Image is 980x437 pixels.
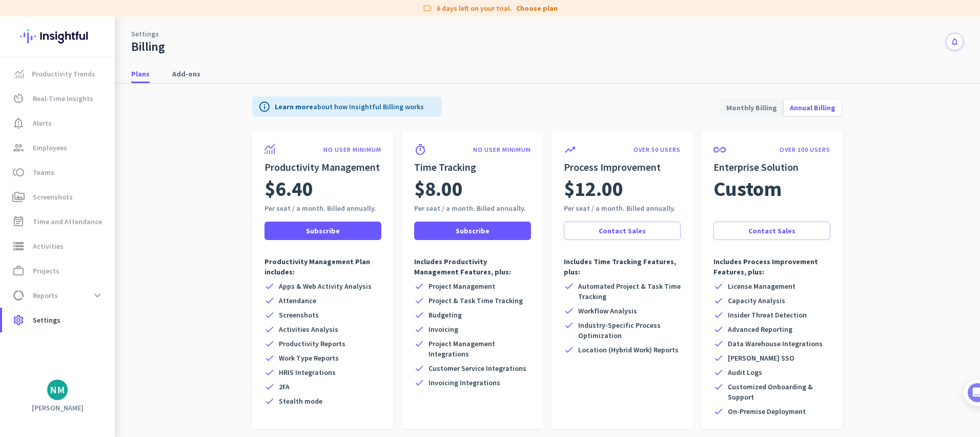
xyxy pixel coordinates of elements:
div: Initial tracking settings and how to edit them [39,295,174,316]
i: toll [12,166,25,178]
i: perm_media [12,191,25,203]
i: check [564,345,574,355]
a: settingsSettings [2,308,115,332]
i: settings [12,314,25,326]
span: Monthly Billing [720,95,783,120]
span: Help [120,346,136,353]
span: Screenshots [33,191,73,203]
span: Subscribe [456,226,489,236]
span: Reports [33,289,58,302]
span: Productivity Reports [279,339,345,349]
h2: Productivity Management [264,160,381,174]
i: check [414,339,424,349]
div: It's time to add your employees! This is crucial since Insightful will start collecting their act... [39,195,178,239]
p: Includes Time Tracking Features, plus: [564,256,681,277]
span: Attendance [279,295,316,306]
span: Plans [131,69,150,79]
span: $6.40 [264,174,313,203]
img: menu-item [14,69,24,78]
i: data_usage [12,289,25,302]
p: About 10 minutes [131,135,195,146]
span: $12.00 [564,174,623,203]
button: notifications [946,33,964,51]
span: HRIS Integrations [279,367,336,378]
span: Budgeting [428,310,462,320]
i: all_inclusive [713,144,726,156]
span: Messages [59,346,95,353]
span: Time and Attendance [33,215,102,228]
i: check [264,367,275,378]
div: Per seat / a month. Billed annually. [264,203,381,213]
button: expand_more [88,286,107,305]
i: check [713,406,724,416]
button: Tasks [154,320,205,361]
i: av_timer [12,92,25,105]
a: menu-itemProductivity Trends [2,62,115,86]
i: event_note [12,215,25,228]
p: Includes Productivity Management Features, plus: [414,256,531,277]
h2: Process Improvement [564,160,681,174]
a: Choose plan [516,3,558,13]
span: Annual Billing [784,95,842,120]
span: Customized Onboarding & Support [728,382,830,402]
a: tollTeams [2,160,115,185]
span: Work Type Reports [279,353,339,363]
span: [PERSON_NAME] SSO [728,353,794,363]
span: Alerts [33,117,52,129]
button: Add your employees [39,247,138,267]
span: Contact Sales [748,226,795,236]
span: Projects [33,265,59,277]
span: Apps & Web Activity Analysis [279,281,372,291]
i: storage [12,240,25,252]
span: Audit Logs [728,367,762,378]
i: check [414,295,424,306]
span: Customer Service Integrations [428,363,526,373]
a: event_noteTime and Attendance [2,209,115,234]
span: Settings [33,314,60,326]
i: check [414,363,424,373]
a: storageActivities [2,234,115,259]
button: Subscribe [264,222,381,240]
i: info [258,101,271,113]
button: Contact Sales [564,222,681,240]
span: Project Management [428,281,495,291]
div: 🎊 Welcome to Insightful! 🎊 [14,39,191,76]
span: Workflow Analysis [578,306,637,316]
i: group [12,142,25,154]
div: 2Initial tracking settings and how to edit them [19,292,186,316]
h1: Tasks [87,5,120,22]
i: timer [414,144,426,156]
i: notifications [950,37,959,46]
i: check [264,382,275,392]
i: check [414,310,424,320]
i: notification_important [12,117,25,129]
span: Invoicing Integrations [428,378,500,388]
span: Invoicing [428,324,458,334]
h2: Time Tracking [414,160,531,174]
p: Includes Process Improvement Features, plus: [713,256,830,277]
div: Close [180,4,198,23]
span: Subscribe [306,226,340,236]
span: Advanced Reporting [728,324,792,334]
i: check [264,324,275,334]
i: check [713,382,724,392]
i: check [414,378,424,388]
i: label [422,3,433,13]
p: 4 steps [10,135,36,146]
i: check [264,396,275,406]
span: Contact Sales [599,226,646,236]
div: Per seat / a month. Billed annually. [564,203,681,213]
span: Industry-Specific Process Optimization [578,320,681,341]
span: Tasks [168,346,190,353]
a: av_timerReal-Time Insights [2,86,115,111]
i: check [414,324,424,334]
span: 2FA [279,382,290,392]
i: check [264,295,275,306]
img: Profile image for Tamara [36,107,53,124]
i: check [713,367,724,378]
a: notification_importantAlerts [2,111,115,135]
span: Automated Project & Task Time Tracking [578,281,681,302]
span: Project Management Integrations [428,339,531,359]
p: about how Insightful Billing works [275,102,424,112]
